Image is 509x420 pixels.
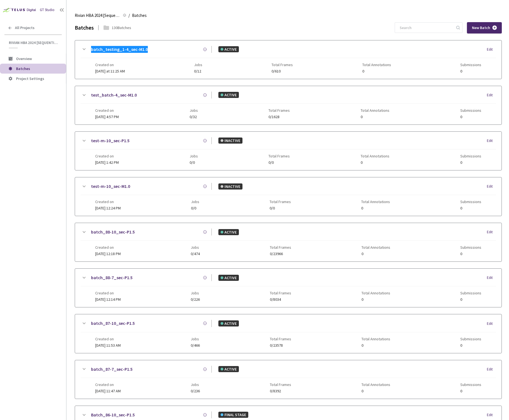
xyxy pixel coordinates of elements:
span: 0/236 [191,389,200,393]
span: Submissions [460,337,481,341]
span: Total Annotations [361,154,389,158]
span: Created on [95,245,121,250]
span: Created on [95,154,119,158]
span: Submissions [460,63,481,67]
span: 0/226 [191,297,200,302]
div: ACTIVE [218,46,239,52]
span: Total Annotations [361,291,390,295]
div: test-m-10_sec-M1.0INACTIVEEditCreated on[DATE] 12:24 PMJobs0/0Total Frames0/0Total Annotations0Su... [75,177,502,216]
div: Edit [487,92,496,98]
span: 0 [361,252,390,256]
span: [DATE] 12:24 PM [95,206,121,211]
a: Batch_86-10_sec-P1.5 [91,411,135,418]
span: Jobs [191,245,200,250]
a: test_batch-4_sec-M1.0 [91,92,137,98]
span: Batches [132,12,147,19]
span: 0 [361,343,390,348]
span: Jobs [191,291,200,295]
span: Submissions [460,382,481,387]
div: Edit [487,321,496,326]
a: batch_87-10_sec-P1.5 [91,320,135,327]
span: Submissions [460,199,481,204]
span: Total Frames [270,199,291,204]
span: Total Annotations [361,108,389,113]
div: Edit [487,412,496,418]
div: Edit [487,275,496,281]
a: batch_testing_1-4_sec-M1.0 [91,46,148,53]
span: 0 [361,160,389,165]
div: batch_87-7_sec-P1.5ACTIVEEditCreated on[DATE] 11:47 AMJobs0/236Total Frames0/8392Total Annotation... [75,360,502,399]
div: test-m-10_sec-P1.5INACTIVEEditCreated on[DATE] 1:42 PMJobs0/0Total Frames0/0Total Annotations0Sub... [75,132,502,170]
span: Total Frames [270,382,291,387]
div: ACTIVE [218,229,239,235]
div: GT Studio [40,7,55,13]
div: test_batch-4_sec-M1.0ACTIVEEditCreated on[DATE] 4:57 PMJobs0/32Total Frames0/1628Total Annotation... [75,86,502,125]
a: test-m-10_sec-P1.5 [91,137,130,144]
div: INACTIVE [218,138,242,144]
div: Batches [75,23,94,32]
span: [DATE] at 11:25 AM [95,69,125,74]
span: Created on [95,108,119,113]
span: Submissions [460,245,481,250]
div: FINAL STAGE [218,412,248,418]
span: Created on [95,63,125,67]
div: batch_87-10_sec-P1.5ACTIVEEditCreated on[DATE] 11:53 AMJobs0/466Total Frames0/23578Total Annotati... [75,314,502,353]
span: 0 [361,206,390,210]
span: 0 [460,297,481,302]
span: Total Annotations [362,63,391,67]
span: 0 [460,206,481,210]
span: Jobs [190,154,198,158]
div: Edit [487,367,496,372]
a: test-m-10_sec-M1.0 [91,183,130,190]
div: ACTIVE [218,320,239,326]
input: Search [396,23,455,33]
a: batch_88-7_sec-P1.5 [91,274,133,281]
span: 0 [460,252,481,256]
span: Batches [16,66,30,71]
span: 0/0 [191,206,199,210]
span: Rivian HBA 2024 [Sequential] [75,12,120,19]
div: Edit [487,184,496,189]
span: 0/23578 [270,343,291,348]
span: Jobs [191,199,199,204]
span: 0/8034 [270,297,291,302]
span: Jobs [191,337,200,341]
div: Edit [487,47,496,52]
span: Total Frames [270,337,291,341]
span: Rivian HBA 2024 [Sequential] [9,40,58,45]
div: Edit [487,138,496,144]
span: 0/23966 [270,252,291,256]
div: INACTIVE [218,183,242,190]
span: 0 [460,115,481,119]
span: Project Settings [16,76,44,81]
span: Overview [16,56,32,61]
span: 0 [361,115,389,119]
span: Total Frames [268,108,290,113]
span: Submissions [460,291,481,295]
span: [DATE] 11:47 AM [95,388,121,393]
span: 0/466 [191,343,200,348]
span: Submissions [460,108,481,113]
div: ACTIVE [218,92,239,98]
span: 0 [361,297,390,302]
a: batch_87-7_sec-P1.5 [91,366,133,373]
span: [DATE] 12:14 PM [95,297,121,302]
div: Edit [487,229,496,235]
span: [DATE] 11:53 AM [95,343,121,348]
a: batch_88-10_sec-P1.5 [91,229,135,235]
span: Created on [95,382,121,387]
span: Total Frames [270,245,291,250]
div: ACTIVE [218,275,239,281]
span: 0/8392 [270,389,291,393]
span: 0/12 [194,69,202,73]
div: batch_88-10_sec-P1.5ACTIVEEditCreated on[DATE] 12:18 PMJobs0/474Total Frames0/23966Total Annotati... [75,223,502,261]
div: batch_testing_1-4_sec-M1.0ACTIVEEditCreated on[DATE] at 11:25 AMJobs0/12Total Frames0/610Total An... [75,40,502,79]
span: 0 [361,389,390,393]
span: Total Annotations [361,337,390,341]
span: Total Annotations [361,199,390,204]
span: Jobs [191,382,200,387]
span: [DATE] 4:57 PM [95,114,119,119]
span: 0 [460,389,481,393]
span: Created on [95,337,121,341]
span: 0/1628 [268,115,290,119]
